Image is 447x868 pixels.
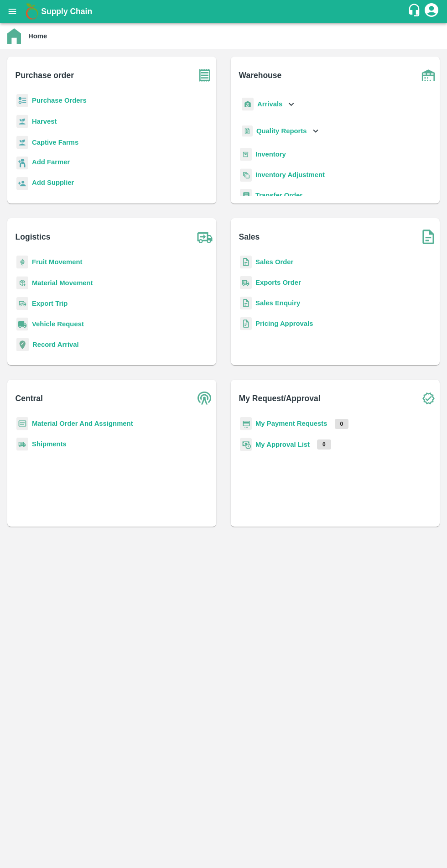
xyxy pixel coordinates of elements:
a: Material Movement [32,279,93,287]
img: vehicle [16,318,28,331]
div: account of current user [423,2,440,21]
img: whInventory [240,148,252,161]
a: Fruit Movement [32,258,83,266]
a: My Payment Requests [255,420,327,427]
a: Sales Enquiry [255,299,300,307]
p: 0 [317,439,331,450]
img: recordArrival [16,338,29,351]
b: Arrivals [257,100,282,108]
img: central [193,387,216,410]
a: Export Trip [32,300,68,307]
a: Add Supplier [32,178,74,190]
b: My Request/Approval [239,392,321,405]
img: harvest [16,115,28,128]
a: Record Arrival [32,341,79,348]
b: Add Farmer [32,158,70,166]
img: material [16,276,28,290]
div: Quality Reports [240,122,321,141]
div: customer-support [407,3,423,20]
img: payment [240,417,252,430]
a: Harvest [32,118,57,125]
p: 0 [335,419,349,429]
img: fruit [16,256,28,269]
a: Inventory [255,151,286,158]
a: Transfer Order [255,192,302,199]
img: whTransfer [240,189,252,202]
img: truck [193,225,216,248]
a: Inventory Adjustment [255,171,325,178]
b: Sales [239,230,260,243]
img: logo [23,2,41,21]
a: Sales Order [255,258,293,266]
b: Warehouse [239,69,282,82]
img: home [7,28,21,44]
a: Material Order And Assignment [32,420,133,427]
a: Shipments [32,440,67,448]
img: purchase [193,64,216,87]
b: Logistics [16,230,51,243]
a: Pricing Approvals [255,320,313,327]
img: soSales [417,225,440,248]
img: shipments [240,276,252,289]
img: supplier [16,177,28,190]
a: Exports Order [255,279,301,286]
img: sales [240,317,252,330]
button: open drawer [2,1,23,22]
img: inventory [240,168,252,182]
img: harvest [16,136,28,149]
img: qualityReport [242,125,253,137]
img: shipments [16,438,28,451]
a: Vehicle Request [32,320,84,328]
img: reciept [16,94,28,107]
b: Supply Chain [41,7,92,16]
img: farmer [16,157,28,170]
img: sales [240,256,252,269]
b: Purchase order [16,69,74,82]
img: warehouse [417,64,440,87]
a: Supply Chain [41,5,407,18]
img: approval [240,438,252,451]
img: centralMaterial [16,417,28,430]
a: Add Farmer [32,157,70,169]
b: Central [16,392,43,405]
a: Purchase Orders [32,97,87,104]
b: Add Supplier [32,179,74,186]
a: Captive Farms [32,139,78,146]
img: delivery [16,297,28,310]
a: My Approval List [255,441,310,448]
div: Arrivals [240,94,296,115]
b: Home [28,32,47,40]
img: sales [240,297,252,310]
img: whArrival [242,98,254,111]
img: check [417,387,440,410]
b: Quality Reports [256,127,307,135]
